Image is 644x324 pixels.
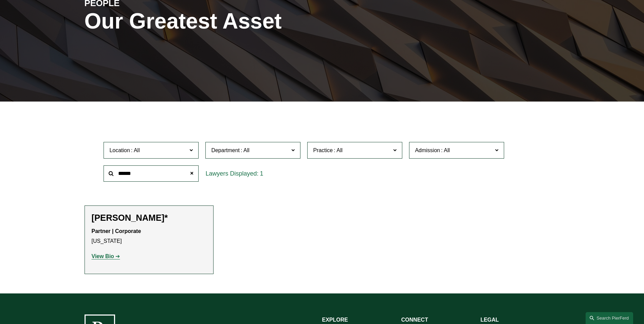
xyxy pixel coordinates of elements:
p: [US_STATE] [92,227,206,246]
a: View Bio [92,253,120,259]
strong: Partner | Corporate [92,228,141,234]
h1: Our Greatest Asset [85,9,401,34]
strong: EXPLORE [322,317,348,323]
span: Location [109,147,130,153]
span: Practice [313,147,333,153]
span: 1 [260,170,263,177]
h2: [PERSON_NAME]* [92,213,206,223]
span: Department [211,147,240,153]
a: Search this site [586,312,633,324]
strong: View Bio [92,253,114,259]
span: Admission [415,147,440,153]
strong: CONNECT [401,317,428,323]
strong: LEGAL [480,317,499,323]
